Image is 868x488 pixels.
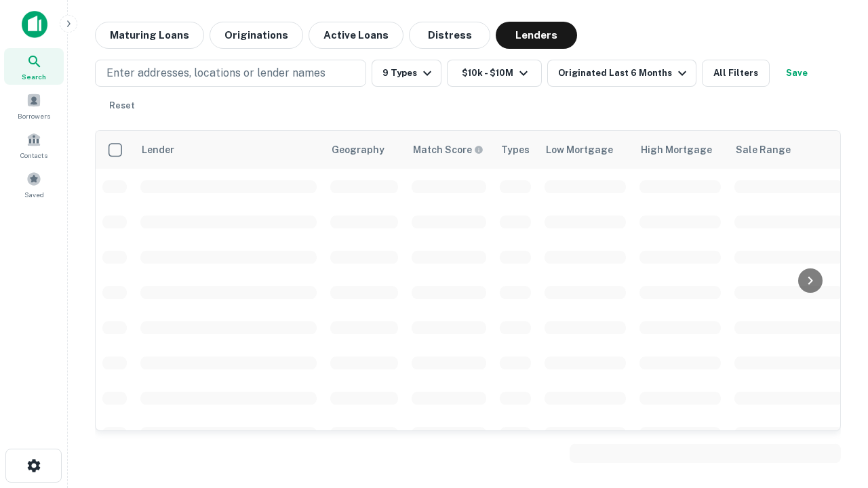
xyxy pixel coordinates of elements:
div: Capitalize uses an advanced AI algorithm to match your search with the best lender. The match sco... [413,142,484,157]
th: Types [493,131,538,169]
div: Types [501,142,530,158]
button: Originated Last 6 Months [547,60,696,87]
button: Distress [409,22,490,49]
th: Sale Range [728,131,850,169]
button: Lenders [496,22,577,49]
span: Borrowers [18,110,50,121]
button: Active Loans [309,22,403,49]
img: capitalize-icon.png [22,11,47,38]
iframe: Chat Widget [800,336,868,401]
span: Saved [24,189,44,200]
th: Capitalize uses an advanced AI algorithm to match your search with the best lender. The match sco... [405,131,493,169]
button: 9 Types [372,60,441,87]
div: Sale Range [736,142,791,158]
a: Contacts [4,127,64,163]
button: Reset [100,92,144,119]
h6: Match Score [413,142,481,157]
button: Enter addresses, locations or lender names [95,60,366,87]
button: Maturing Loans [95,22,204,49]
a: Borrowers [4,87,64,124]
th: Low Mortgage [538,131,633,169]
button: All Filters [702,60,770,87]
th: Geography [323,131,405,169]
button: Originations [210,22,303,49]
a: Search [4,48,64,85]
a: Saved [4,166,64,203]
button: Save your search to get updates of matches that match your search criteria. [775,60,818,87]
div: High Mortgage [641,142,712,158]
span: Search [22,71,46,82]
div: Lender [142,142,174,158]
div: Low Mortgage [546,142,613,158]
button: $10k - $10M [447,60,542,87]
p: Enter addresses, locations or lender names [106,65,325,81]
span: Contacts [20,150,47,161]
th: Lender [134,131,323,169]
div: Originated Last 6 Months [558,65,690,81]
th: High Mortgage [633,131,728,169]
div: Geography [332,142,384,158]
